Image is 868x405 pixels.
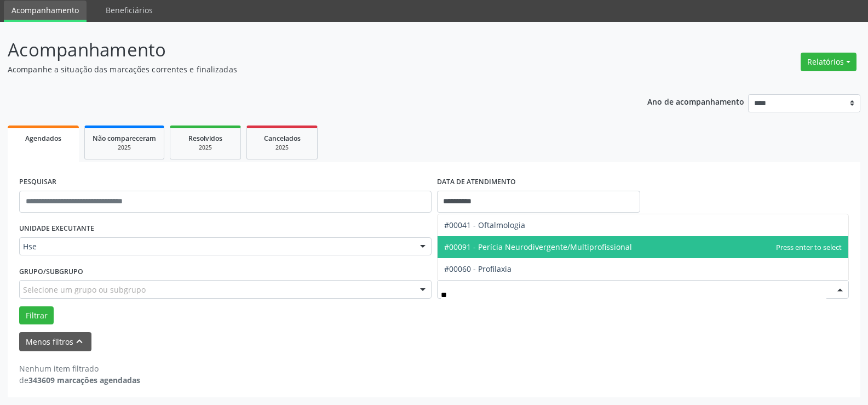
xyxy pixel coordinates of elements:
div: Nenhum item filtrado [19,363,140,374]
label: Grupo/Subgrupo [19,263,83,280]
p: Acompanhamento [8,36,605,64]
span: #00041 - Oftalmologia [444,220,525,230]
span: Selecione um grupo ou subgrupo [23,284,146,295]
div: 2025 [178,144,233,152]
a: Beneficiários [98,1,160,20]
span: Agendados [25,134,61,143]
div: 2025 [255,144,309,152]
p: Ano de acompanhamento [647,94,744,108]
span: Resolvidos [188,134,222,143]
span: Cancelados [264,134,301,143]
button: Menos filtroskeyboard_arrow_up [19,332,91,351]
a: Acompanhamento [4,1,87,22]
span: Hse [23,241,409,252]
span: #00091 - Perícia Neurodivergente/Multiprofissional [444,242,632,252]
label: DATA DE ATENDIMENTO [437,174,516,191]
button: Filtrar [19,306,54,325]
strong: 343609 marcações agendadas [28,375,140,385]
span: Não compareceram [93,134,156,143]
div: 2025 [93,144,156,152]
i: keyboard_arrow_up [73,335,85,347]
span: #00060 - Profilaxia [444,264,511,274]
label: PESQUISAR [19,174,56,191]
button: Relatórios [801,53,856,71]
div: de [19,374,140,386]
p: Acompanhe a situação das marcações correntes e finalizadas [8,64,605,75]
label: UNIDADE EXECUTANTE [19,220,94,237]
